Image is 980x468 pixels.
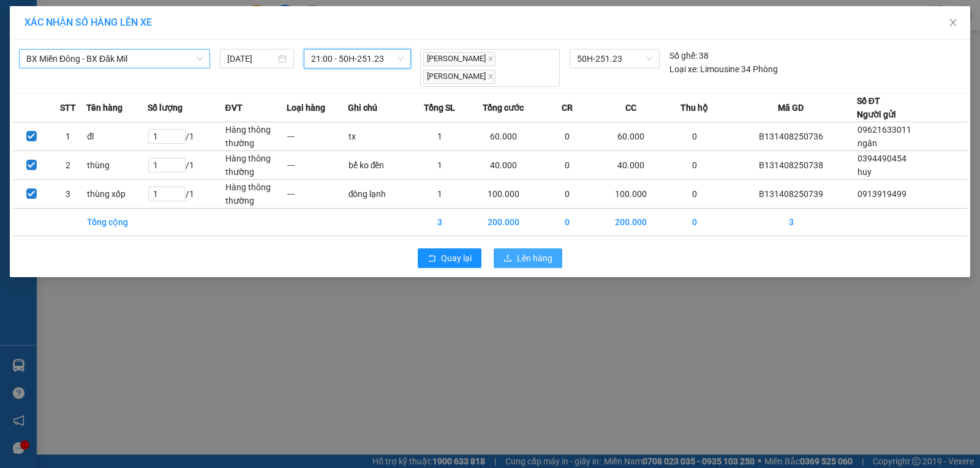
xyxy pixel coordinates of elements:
[60,101,76,114] span: STT
[94,85,113,103] span: Nơi nhận:
[669,49,697,62] span: Số ghế:
[577,50,652,68] span: 50H-251.23
[287,101,325,114] span: Loại hàng
[494,248,562,268] button: uploadLên hàng
[669,49,709,62] div: 38
[537,179,598,208] td: 0
[348,122,409,150] td: tx
[50,150,86,179] td: 2
[50,179,86,208] td: 3
[148,101,183,114] span: Số lượng
[625,101,636,114] span: CC
[598,122,664,150] td: 60.000
[598,208,664,236] td: 200.000
[348,150,409,179] td: bể ko đền
[225,101,242,114] span: ĐVT
[116,55,173,64] span: 14:27:07 [DATE]
[470,150,537,179] td: 40.000
[503,254,512,264] span: upload
[778,101,804,114] span: Mã GD
[86,150,148,179] td: thùng
[409,208,470,236] td: 3
[24,17,152,28] span: XÁC NHẬN SỐ HÀNG LÊN XE
[12,85,25,103] span: Nơi gửi:
[225,122,286,150] td: Hàng thông thường
[409,179,470,208] td: 1
[32,20,99,65] strong: CÔNG TY TNHH [GEOGRAPHIC_DATA] 214 QL13 - P.26 - Q.BÌNH THẠNH - TP HCM 1900888606
[42,73,142,83] strong: BIÊN NHẬN GỬI HÀNG HOÁ
[936,6,970,40] button: Close
[858,154,907,163] span: 0394490454
[598,179,664,208] td: 100.000
[225,179,286,208] td: Hàng thông thường
[725,150,856,179] td: B131408250738
[418,248,481,268] button: rollbackQuay lại
[470,208,537,236] td: 200.000
[424,101,455,114] span: Tổng SL
[423,52,496,66] span: [PERSON_NAME]
[537,208,598,236] td: 0
[598,150,664,179] td: 40.000
[725,179,856,208] td: B131408250739
[428,254,436,264] span: rollback
[348,179,409,208] td: đông lạnh
[488,73,494,80] span: close
[725,208,856,236] td: 3
[348,101,377,114] span: Ghi chú
[12,28,28,58] img: logo
[470,179,537,208] td: 100.000
[86,122,148,150] td: đl
[109,46,173,55] span: B131408250737
[664,179,725,208] td: 0
[287,179,348,208] td: ---
[50,122,86,150] td: 1
[537,122,598,150] td: 0
[858,167,872,177] span: huy
[680,101,708,114] span: Thu hộ
[725,122,856,150] td: B131408250736
[148,150,225,179] td: / 1
[483,101,524,114] span: Tổng cước
[858,125,911,135] span: 09621633011
[858,189,907,199] span: 0913919499
[225,150,286,179] td: Hàng thông thường
[311,50,404,68] span: 21:00 - 50H-251.23
[86,101,123,114] span: Tên hàng
[470,122,537,150] td: 60.000
[86,208,148,236] td: Tổng cộng
[669,62,698,76] span: Loại xe:
[537,150,598,179] td: 0
[287,150,348,179] td: ---
[948,18,958,28] span: close
[664,150,725,179] td: 0
[148,122,225,150] td: / 1
[857,94,896,121] div: Số ĐT Người gửi
[123,86,170,99] span: PV [PERSON_NAME]
[26,50,203,68] span: BX Miền Đông - BX Đăk Mil
[86,179,148,208] td: thùng xốp
[287,122,348,150] td: ---
[858,138,877,148] span: ngân
[148,179,225,208] td: / 1
[562,101,573,114] span: CR
[409,150,470,179] td: 1
[664,208,725,236] td: 0
[441,251,472,265] span: Quay lại
[488,56,494,62] span: close
[517,251,552,265] span: Lên hàng
[664,122,725,150] td: 0
[409,122,470,150] td: 1
[669,62,778,76] div: Limousine 34 Phòng
[423,70,496,84] span: [PERSON_NAME]
[227,52,276,65] input: 15/08/2025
